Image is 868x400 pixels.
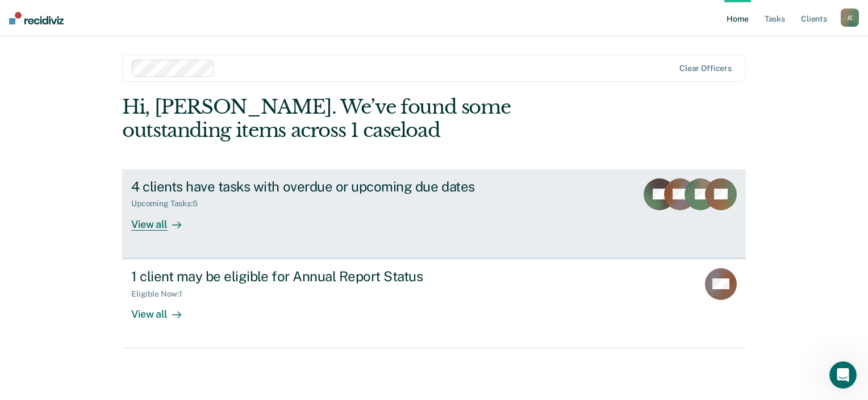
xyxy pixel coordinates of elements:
div: J E [841,9,859,27]
div: View all [131,209,195,231]
div: View all [131,298,195,320]
img: Recidiviz [9,12,64,24]
div: Clear officers [679,64,732,73]
div: 1 client may be eligible for Annual Report Status [131,268,530,285]
div: Eligible Now : 1 [131,289,191,299]
a: 4 clients have tasks with overdue or upcoming due datesUpcoming Tasks:5View all [122,169,746,259]
button: JE [841,9,859,27]
div: Upcoming Tasks : 5 [131,199,207,209]
a: 1 client may be eligible for Annual Report StatusEligible Now:1View all [122,259,746,348]
div: Hi, [PERSON_NAME]. We’ve found some outstanding items across 1 caseload [122,95,621,142]
iframe: Intercom live chat [829,361,857,389]
div: 4 clients have tasks with overdue or upcoming due dates [131,178,530,195]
